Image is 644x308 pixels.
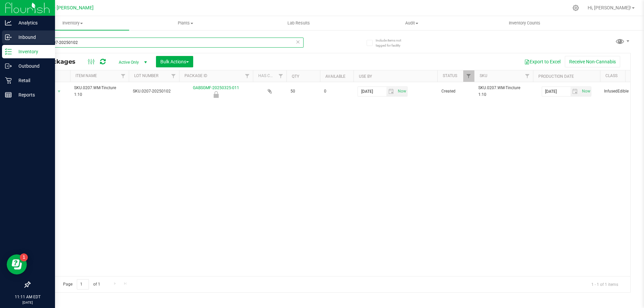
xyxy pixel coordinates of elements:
span: Inventory [16,20,129,26]
a: Package ID [184,73,207,78]
span: select [55,87,63,96]
inline-svg: Retail [5,77,12,84]
span: SKU.0207.WM-Tincture 1:10 [74,85,125,98]
span: Set Current date [396,86,408,96]
inline-svg: Outbound [5,63,12,69]
span: select [386,87,396,96]
span: Include items not tagged for facility [376,38,409,48]
p: Inventory [12,48,52,56]
span: select [580,87,591,96]
a: Use By [359,74,372,79]
p: Outbound [12,62,52,70]
inline-svg: Analytics [5,19,12,26]
p: Analytics [12,19,52,27]
a: GABSGMF-20250325-011 [193,85,239,90]
inline-svg: Reports [5,91,12,98]
span: select [396,87,407,96]
span: Audit [356,20,468,26]
span: 1 - 1 of 1 items [586,279,624,289]
p: Inbound [12,33,52,41]
a: Plants [129,16,242,30]
a: Available [325,74,345,79]
button: Bulk Actions [156,56,193,67]
span: select [571,87,580,96]
span: SKU.0207.WM-Tincture 1:10 [478,85,529,98]
iframe: Resource center unread badge [20,253,28,261]
button: Export to Excel [520,56,565,67]
a: Item Name [75,73,97,78]
inline-svg: Inbound [5,34,12,41]
span: Set Current date [580,86,592,96]
a: Lot Number [134,73,158,78]
p: [DATE] [3,300,52,305]
p: 11:11 AM EDT [3,294,52,300]
a: Production Date [538,74,574,79]
a: Filter [168,70,179,82]
span: SKU.0207-20250102 [133,88,175,95]
button: Receive Non-Cannabis [565,56,620,67]
a: Qty [292,74,299,79]
a: Filter [118,70,129,82]
p: Reports [12,91,52,99]
iframe: Resource center [7,254,27,274]
a: Filter [275,70,286,82]
span: 0 [324,88,350,95]
span: Hi, [PERSON_NAME]! [588,5,631,10]
span: Plants [129,20,242,26]
a: SKU [480,73,487,78]
a: Audit [355,16,468,30]
a: Inventory [16,16,129,30]
input: Search Package ID, Item Name, SKU, Lot or Part Number... [30,38,304,48]
a: Filter [242,70,253,82]
span: Page of 1 [57,279,106,290]
span: Lab Results [278,20,319,26]
p: Retail [12,76,52,84]
a: Inventory Counts [468,16,581,30]
input: 1 [77,279,89,290]
span: 50 [290,88,316,95]
span: Created [441,88,470,95]
a: Filter [463,70,474,82]
a: Status [443,73,457,78]
a: Class [605,73,618,78]
span: Inventory Counts [500,20,549,26]
span: Bulk Actions [160,59,189,64]
span: All Packages [35,58,82,65]
span: Clear [296,38,300,46]
a: Lab Results [242,16,355,30]
th: Has COA [253,70,286,82]
div: Newly Received [178,91,254,98]
span: GA1 - [PERSON_NAME] [44,5,94,11]
inline-svg: Inventory [5,48,12,55]
div: Manage settings [572,5,580,11]
a: Filter [522,70,533,82]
